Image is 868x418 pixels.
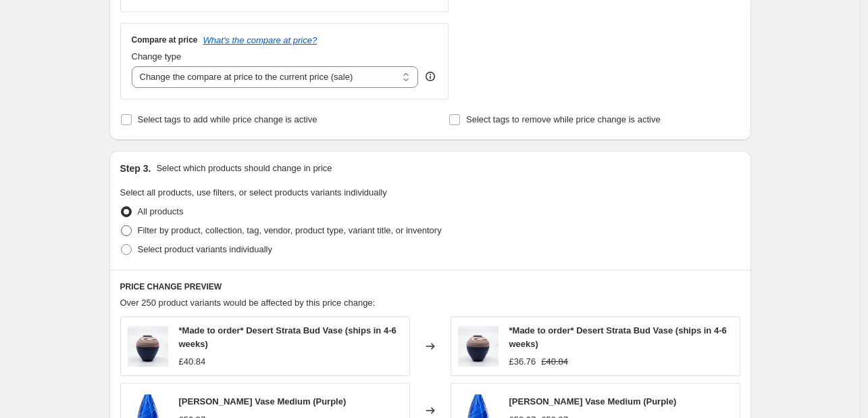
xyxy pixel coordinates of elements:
[424,70,437,83] div: help
[120,281,740,292] h6: PRICE CHANGE PREVIEW
[128,326,168,367] img: desertstratavase_80x.jpg
[179,355,206,369] div: £40.84
[132,34,198,45] h3: Compare at price
[509,355,536,369] div: £36.76
[120,162,151,175] h2: Step 3.
[509,325,727,349] span: *Made to order* Desert Strata Bud Vase (ships in 4-6 weeks)
[179,325,397,349] span: *Made to order* Desert Strata Bud Vase (ships in 4-6 weeks)
[179,396,347,407] span: [PERSON_NAME] Vase Medium (Purple)
[203,35,317,45] button: What's the compare at price?
[458,326,499,367] img: desertstratavase_80x.jpg
[138,206,184,216] span: All products
[120,298,376,308] span: Over 250 product variants would be affected by this price change:
[120,187,387,198] span: Select all products, use filters, or select products variants individually
[156,162,332,175] p: Select which products should change in price
[509,396,677,407] span: [PERSON_NAME] Vase Medium (Purple)
[132,51,182,62] span: Change type
[138,114,317,124] span: Select tags to add while price change is active
[541,355,568,369] strike: £40.84
[138,244,272,254] span: Select product variants individually
[466,114,661,124] span: Select tags to remove while price change is active
[138,225,442,235] span: Filter by product, collection, tag, vendor, product type, variant title, or inventory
